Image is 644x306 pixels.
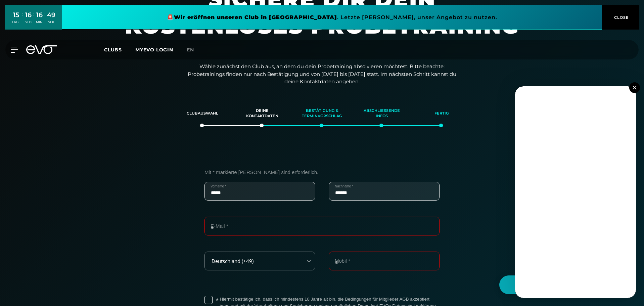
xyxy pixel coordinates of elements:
[241,104,284,123] div: Deine Kontaktdaten
[204,169,440,175] p: Mit * markierte [PERSON_NAME] sind erforderlich.
[602,5,639,30] button: CLOSE
[12,20,20,25] div: TAGE
[104,47,122,53] span: Clubs
[36,20,43,25] div: MIN
[104,46,135,53] a: Clubs
[187,46,202,54] a: en
[612,14,629,20] span: CLOSE
[25,10,32,20] div: 16
[420,104,463,123] div: Fertig
[633,86,636,89] img: close.svg
[187,47,194,53] span: en
[135,47,173,53] a: MYEVO LOGIN
[499,275,631,294] button: Hallo Athlet! Was möchtest du tun?
[47,10,55,20] div: 49
[181,104,224,123] div: Clubauswahl
[22,11,23,29] div: :
[25,20,32,25] div: STD
[47,20,55,25] div: SEK
[12,10,20,20] div: 15
[44,11,45,29] div: :
[301,104,343,123] div: Bestätigung & Terminvorschlag
[188,63,456,86] p: Wähle zunächst den Club aus, an dem du dein Probetraining absolvieren möchtest. Bitte beachte: Pr...
[360,104,403,123] div: Abschließende Infos
[36,10,43,20] div: 16
[205,258,298,264] div: Deutschland (+49)
[33,11,34,29] div: :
